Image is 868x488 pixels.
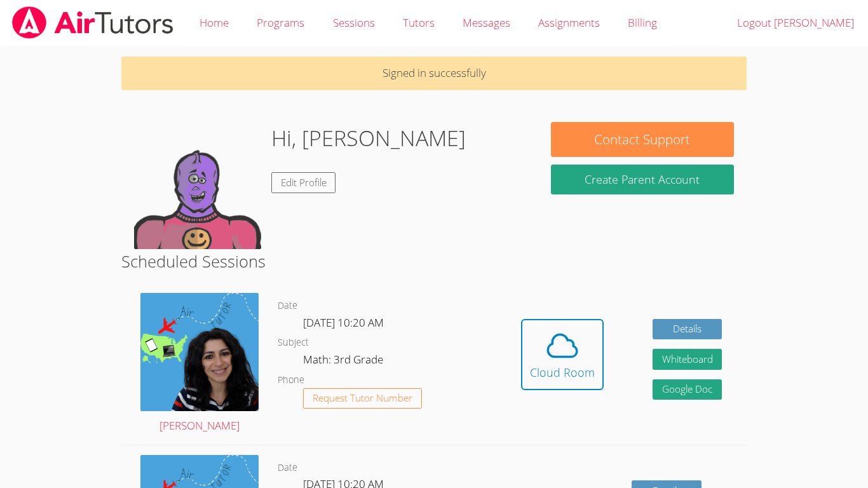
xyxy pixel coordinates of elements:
button: Cloud Room [521,319,604,390]
dt: Subject [278,335,309,351]
dt: Date [278,460,297,476]
a: Google Doc [653,379,722,400]
img: airtutors_banner-c4298cdbf04f3fff15de1276eac7730deb9818008684d7c2e4769d2f7ddbe033.png [11,6,175,39]
div: Cloud Room [530,363,595,381]
img: air%20tutor%20avatar.png [140,293,259,411]
span: Messages [463,15,510,30]
button: Request Tutor Number [303,388,422,409]
h2: Scheduled Sessions [121,249,747,273]
button: Whiteboard [653,349,722,370]
h1: Hi, [PERSON_NAME] [271,122,466,154]
span: Request Tutor Number [313,393,412,403]
span: [DATE] 10:20 AM [303,315,384,330]
dt: Date [278,298,297,314]
p: Signed in successfully [121,57,747,90]
button: Create Parent Account [551,165,734,194]
a: Edit Profile [271,172,336,193]
dt: Phone [278,372,304,388]
img: default.png [134,122,261,249]
a: [PERSON_NAME] [140,293,259,435]
button: Contact Support [551,122,734,157]
a: Details [653,319,722,340]
dd: Math: 3rd Grade [303,351,386,372]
